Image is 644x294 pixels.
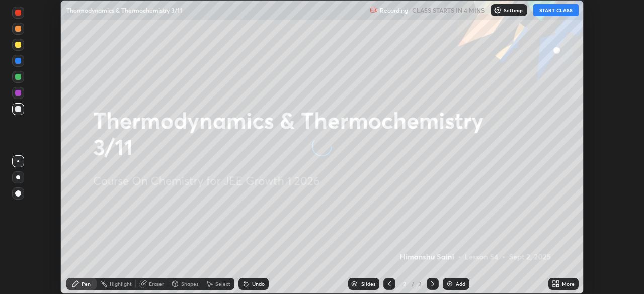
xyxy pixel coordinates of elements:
div: Eraser [149,281,164,286]
img: recording.375f2c34.svg [370,6,378,14]
p: Settings [504,8,523,13]
img: class-settings-icons [494,6,502,14]
div: Add [456,281,465,286]
img: add-slide-button [446,280,454,288]
div: Select [215,281,230,286]
div: Undo [252,281,265,286]
div: Slides [361,281,375,286]
div: / [412,281,415,287]
div: Pen [82,281,91,286]
button: START CLASS [533,4,579,16]
div: Shapes [181,281,198,286]
p: Recording [380,7,408,14]
h5: CLASS STARTS IN 4 MINS [412,6,485,15]
p: Thermodynamics & Thermochemistry 3/11 [66,6,182,14]
div: 2 [417,279,423,288]
div: Highlight [110,281,132,286]
div: More [562,281,575,286]
div: 2 [399,281,410,287]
